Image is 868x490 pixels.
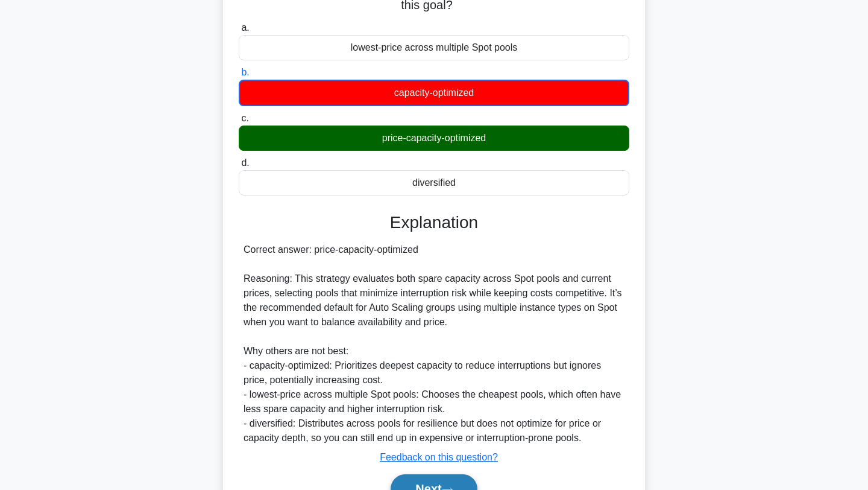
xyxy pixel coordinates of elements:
[241,157,249,168] span: d.
[380,452,498,462] a: Feedback on this question?
[239,170,629,196] div: diversified
[244,243,624,445] div: Correct answer: price-capacity-optimized Reasoning: This strategy evaluates both spare capacity a...
[239,80,629,106] div: capacity-optimized
[241,67,249,77] span: b.
[241,113,248,123] span: c.
[241,22,249,33] span: a.
[239,126,629,151] div: price-capacity-optimized
[239,35,629,60] div: lowest-price across multiple Spot pools
[246,212,622,233] h3: Explanation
